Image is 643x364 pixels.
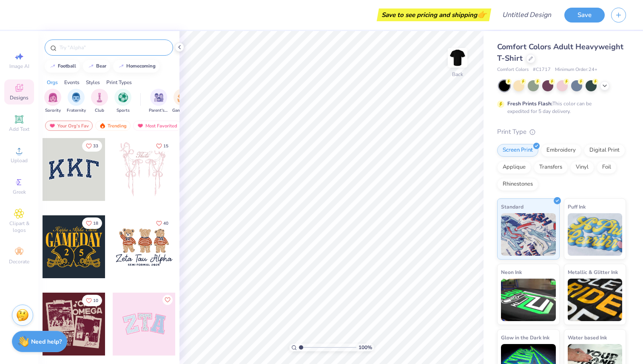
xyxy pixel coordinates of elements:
strong: Need help? [31,338,62,346]
img: Sorority Image [48,93,58,102]
div: Digital Print [584,144,625,157]
button: Like [162,295,173,305]
img: Game Day Image [177,93,187,102]
img: trend_line.gif [118,64,125,69]
div: filter for Sorority [44,89,61,114]
div: Foil [597,161,617,174]
div: homecoming [126,64,156,68]
div: Applique [497,161,531,174]
span: Decorate [9,258,29,265]
button: football [45,60,80,73]
div: Print Types [106,79,132,86]
span: Sorority [45,107,61,114]
span: Water based Ink [568,333,607,342]
button: bear [83,60,110,73]
span: Comfort Colors Adult Heavyweight T-Shirt [497,42,623,63]
div: Screen Print [497,144,538,157]
button: filter button [91,89,108,114]
span: 👉 [477,9,487,20]
div: filter for Parent's Weekend [149,89,168,114]
div: Rhinestones [497,178,538,191]
div: Trending [95,121,131,131]
div: Your Org's Fav [45,121,93,131]
div: Embroidery [541,144,581,157]
span: Greek [13,189,26,195]
input: Try "Alpha" [59,43,168,52]
img: Back [449,49,466,66]
span: 33 [93,144,98,148]
div: Back [452,71,463,78]
img: Parent's Weekend Image [154,93,164,102]
span: # C1717 [533,66,551,73]
span: Sports [117,107,130,114]
span: Image AI [9,63,29,70]
img: Club Image [95,93,104,102]
span: Standard [501,202,524,211]
span: 15 [163,144,168,148]
img: Standard [501,213,556,256]
span: Minimum Order: 24 + [555,66,597,73]
img: trending.gif [99,123,106,129]
span: Upload [11,157,28,164]
button: Like [152,140,172,152]
div: Styles [86,79,100,86]
button: filter button [172,89,192,114]
span: Clipart & logos [4,220,34,234]
img: most_fav.gif [137,123,144,129]
div: football [58,64,76,68]
span: Game Day [172,107,192,114]
img: Puff Ink [568,213,623,256]
div: filter for Fraternity [67,89,86,114]
img: Sports Image [118,93,128,102]
div: Transfers [534,161,568,174]
button: Like [82,140,102,152]
div: Print Type [497,127,626,137]
button: Save [564,8,605,23]
button: filter button [114,89,131,114]
div: Most Favorited [133,121,181,131]
button: filter button [44,89,61,114]
span: Club [95,107,104,114]
div: Vinyl [570,161,594,174]
div: filter for Sports [114,89,131,114]
button: Like [152,217,172,229]
img: Metallic & Glitter Ink [568,279,623,321]
img: trend_line.gif [88,64,94,69]
div: Events [64,79,80,86]
span: Comfort Colors [497,66,529,73]
input: Untitled Design [495,6,558,23]
button: filter button [67,89,86,114]
span: Designs [10,94,28,101]
img: trend_line.gif [49,64,56,69]
span: Glow in the Dark Ink [501,333,549,342]
img: Neon Ink [501,279,556,321]
span: Neon Ink [501,268,522,277]
span: 10 [93,299,98,303]
button: Like [82,295,102,306]
div: This color can be expedited for 5 day delivery. [507,100,612,115]
div: filter for Game Day [172,89,192,114]
button: homecoming [113,60,159,73]
button: filter button [149,89,168,114]
strong: Fresh Prints Flash: [507,100,552,107]
span: 40 [163,221,168,226]
span: Parent's Weekend [149,107,168,114]
span: 100 % [358,344,372,351]
span: Metallic & Glitter Ink [568,268,618,277]
div: Orgs [47,79,58,86]
img: Fraternity Image [71,93,81,102]
span: Add Text [9,126,29,133]
div: bear [96,64,106,68]
span: Puff Ink [568,202,586,211]
div: Save to see pricing and shipping [379,8,489,21]
div: filter for Club [91,89,108,114]
span: 18 [93,221,98,226]
span: Fraternity [67,107,86,114]
button: Like [82,217,102,229]
img: most_fav.gif [49,123,56,129]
